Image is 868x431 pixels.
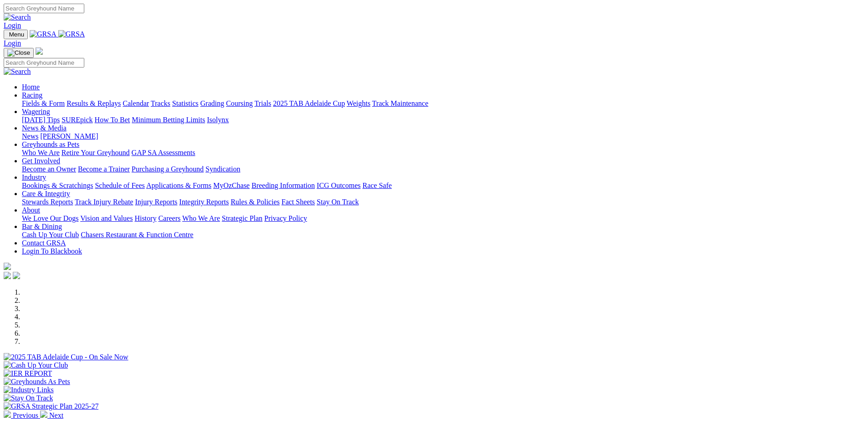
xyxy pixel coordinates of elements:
[4,272,11,279] img: facebook.svg
[4,13,31,21] img: Search
[4,39,21,47] a: Login
[4,410,11,418] img: chevron-left-pager-white.svg
[226,99,253,107] a: Coursing
[62,149,130,156] a: Retire Your Greyhound
[22,140,79,148] a: Greyhounds as Pets
[22,132,38,140] a: News
[317,198,359,206] a: Stay On Track
[75,198,133,206] a: Track Injury Rebate
[264,214,307,222] a: Privacy Policy
[22,231,79,239] a: Cash Up Your Club
[30,30,56,38] img: GRSA
[22,116,864,124] div: Wagering
[22,116,60,124] a: [DATE] Tips
[95,182,144,189] a: Schedule of Fees
[4,386,54,394] img: Industry Links
[4,21,21,29] a: Login
[282,198,315,206] a: Fact Sheets
[22,99,65,107] a: Fields & Form
[22,198,73,206] a: Stewards Reports
[58,30,85,38] img: GRSA
[80,214,133,222] a: Vision and Values
[13,272,20,279] img: twitter.svg
[22,239,66,247] a: Contact GRSA
[222,214,262,222] a: Strategic Plan
[132,165,204,173] a: Purchasing a Greyhound
[22,198,864,206] div: Care & Integrity
[22,108,50,115] a: Wagering
[22,247,82,255] a: Login To Blackbook
[40,132,98,140] a: [PERSON_NAME]
[22,165,864,173] div: Get Involved
[22,124,67,132] a: News & Media
[132,116,205,124] a: Minimum Betting Limits
[49,411,63,419] span: Next
[200,99,224,107] a: Grading
[36,47,43,55] img: logo-grsa-white.png
[135,198,177,206] a: Injury Reports
[4,353,128,361] img: 2025 TAB Adelaide Cup - On Sale Now
[372,99,428,107] a: Track Maintenance
[4,58,84,68] input: Search
[22,206,40,214] a: About
[252,182,315,189] a: Breeding Information
[22,165,76,173] a: Become an Owner
[151,99,170,107] a: Tracks
[22,182,93,189] a: Bookings & Scratchings
[134,214,156,222] a: History
[22,173,46,181] a: Industry
[207,116,229,124] a: Isolynx
[205,165,240,173] a: Syndication
[95,116,130,124] a: How To Bet
[78,165,130,173] a: Become a Trainer
[22,231,864,239] div: Bar & Dining
[4,369,52,378] img: IER REPORT
[22,190,70,197] a: Care & Integrity
[22,223,62,230] a: Bar & Dining
[22,214,78,222] a: We Love Our Dogs
[132,149,195,156] a: GAP SA Assessments
[179,198,229,206] a: Integrity Reports
[4,411,40,419] a: Previous
[22,132,864,140] div: News & Media
[182,214,220,222] a: Who We Are
[40,411,63,419] a: Next
[273,99,345,107] a: 2025 TAB Adelaide Cup
[158,214,180,222] a: Careers
[22,182,864,190] div: Industry
[172,99,199,107] a: Statistics
[4,361,68,369] img: Cash Up Your Club
[22,149,60,156] a: Who We Are
[123,99,149,107] a: Calendar
[4,30,28,39] button: Toggle navigation
[4,378,70,386] img: Greyhounds As Pets
[231,198,280,206] a: Rules & Policies
[13,411,38,419] span: Previous
[22,99,864,108] div: Racing
[4,394,53,402] img: Stay On Track
[9,31,24,38] span: Menu
[22,149,864,157] div: Greyhounds as Pets
[22,214,864,223] div: About
[22,91,42,99] a: Racing
[213,182,250,189] a: MyOzChase
[62,116,92,124] a: SUREpick
[254,99,271,107] a: Trials
[40,410,47,418] img: chevron-right-pager-white.svg
[4,68,31,76] img: Search
[4,48,34,58] button: Toggle navigation
[22,83,40,91] a: Home
[4,263,11,270] img: logo-grsa-white.png
[22,157,60,165] a: Get Involved
[4,4,84,13] input: Search
[67,99,121,107] a: Results & Replays
[81,231,193,239] a: Chasers Restaurant & Function Centre
[7,49,30,57] img: Close
[362,182,391,189] a: Race Safe
[317,182,360,189] a: ICG Outcomes
[347,99,370,107] a: Weights
[146,182,211,189] a: Applications & Forms
[4,402,98,410] img: GRSA Strategic Plan 2025-27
